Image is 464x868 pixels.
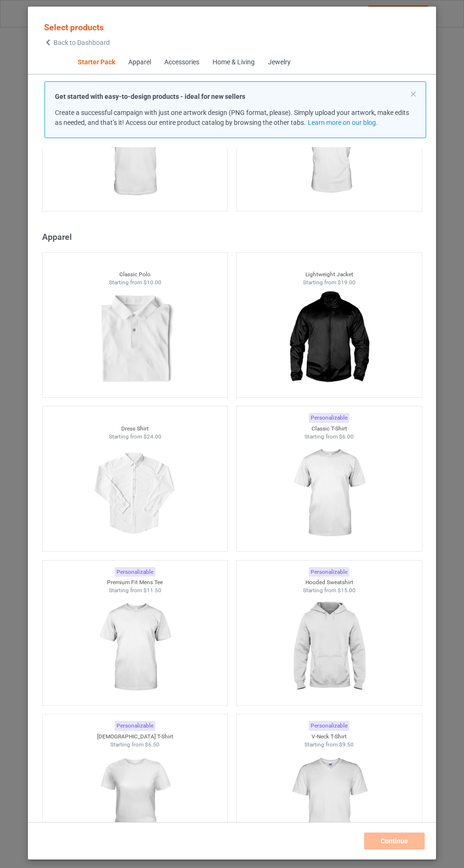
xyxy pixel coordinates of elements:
[237,425,422,433] div: Classic T-Shirt
[237,279,422,287] div: Starting from
[115,721,155,731] div: Personalizable
[43,433,228,441] div: Starting from
[237,733,422,741] div: V-Neck T-Shirt
[143,433,161,440] span: $24.00
[43,587,228,595] div: Starting from
[92,748,177,854] img: regular.jpg
[164,58,199,67] div: Accessories
[286,440,371,546] img: regular.jpg
[115,567,155,577] div: Personalizable
[43,425,228,433] div: Dress Shirt
[143,279,161,286] span: $10.00
[43,271,228,279] div: Classic Polo
[43,279,228,287] div: Starting from
[237,579,422,587] div: Hooded Sweatshirt
[42,231,427,242] div: Apparel
[307,119,377,126] a: Learn more on our blog.
[339,433,354,440] span: $6.00
[55,93,245,100] strong: Get started with easy-to-design products - ideal for new sellers
[92,595,177,701] img: regular.jpg
[71,51,121,74] span: Starter Pack
[338,279,356,286] span: $19.00
[145,741,160,748] span: $6.50
[237,741,422,749] div: Starting from
[43,579,228,587] div: Premium Fit Mens Tee
[54,39,110,46] span: Back to Dashboard
[92,100,177,206] img: regular.jpg
[237,587,422,595] div: Starting from
[309,721,349,731] div: Personalizable
[128,58,151,67] div: Apparel
[143,587,161,594] span: $11.50
[286,595,371,701] img: regular.jpg
[43,733,228,741] div: [DEMOGRAPHIC_DATA] T-Shirt
[55,109,409,126] span: Create a successful campaign with just one artwork design (PNG format, please). Simply upload you...
[309,413,349,423] div: Personalizable
[92,440,177,546] img: regular.jpg
[268,58,290,67] div: Jewelry
[286,100,371,206] img: regular.jpg
[92,287,177,393] img: regular.jpg
[309,567,349,577] div: Personalizable
[237,433,422,441] div: Starting from
[44,22,104,32] span: Select products
[338,587,356,594] span: $15.00
[286,287,371,393] img: regular.jpg
[286,748,371,854] img: regular.jpg
[339,741,354,748] span: $9.50
[237,271,422,279] div: Lightweight Jacket
[212,58,254,67] div: Home & Living
[43,741,228,749] div: Starting from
